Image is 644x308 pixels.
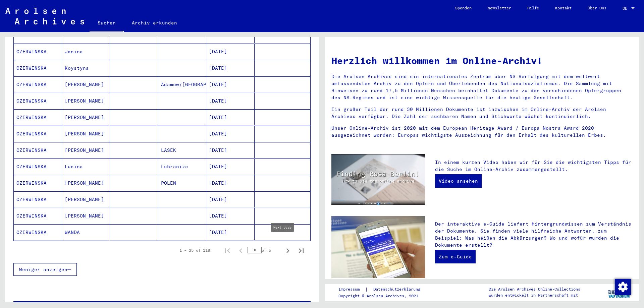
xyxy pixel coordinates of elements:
button: Previous page [234,244,248,257]
p: wurden entwickelt in Partnerschaft mit [489,292,580,298]
span: DE [623,6,630,11]
mat-cell: CZERWINSKA [14,93,62,109]
mat-cell: CZERWINSKA [14,159,62,175]
div: | [338,286,428,293]
p: Copyright © Arolsen Archives, 2021 [338,293,428,299]
p: Die Arolsen Archives Online-Collections [489,286,580,292]
button: Next page [281,244,294,257]
mat-cell: CZERWINSKA [14,208,62,224]
mat-cell: [PERSON_NAME] [62,93,110,109]
span: Weniger anzeigen [19,266,67,272]
mat-cell: [DATE] [206,93,255,109]
mat-cell: [DATE] [206,76,255,93]
mat-cell: WANDA [62,224,110,240]
mat-cell: [PERSON_NAME] [62,126,110,142]
a: Video ansehen [435,174,482,188]
div: of 5 [248,247,281,253]
a: Suchen [90,15,124,32]
img: video.jpg [331,154,425,205]
mat-cell: Lucina [62,159,110,175]
p: Der interaktive e-Guide liefert Hintergrundwissen zum Verständnis der Dokumente. Sie finden viele... [435,221,632,249]
mat-cell: [PERSON_NAME] [62,142,110,158]
mat-cell: Koystyna [62,60,110,76]
img: eguide.jpg [331,216,425,278]
mat-cell: CZERWINSKA [14,224,62,240]
mat-cell: [PERSON_NAME] [62,76,110,93]
mat-cell: [DATE] [206,191,255,207]
mat-cell: CZERWINSKA [14,109,62,125]
mat-cell: Janina [62,44,110,60]
mat-cell: CZERWINSKA [14,142,62,158]
mat-cell: [DATE] [206,208,255,224]
mat-cell: POLEN [158,175,207,191]
a: Datenschutzerklärung [368,286,428,293]
p: Unser Online-Archiv ist 2020 mit dem European Heritage Award / Europa Nostra Award 2020 ausgezeic... [331,125,632,139]
mat-cell: LASEK [158,142,207,158]
mat-cell: CZERWINSKA [14,60,62,76]
button: First page [221,244,234,257]
mat-cell: [DATE] [206,175,255,191]
img: Arolsen_neg.svg [5,8,84,24]
button: Weniger anzeigen [13,263,77,276]
mat-cell: Lubranizc [158,159,207,175]
p: Die Arolsen Archives sind ein internationales Zentrum über NS-Verfolgung mit dem weltweit umfasse... [331,73,632,101]
mat-cell: [DATE] [206,44,255,60]
a: Zum e-Guide [435,250,476,263]
mat-cell: CZERWINSKA [14,44,62,60]
a: Impressum [338,286,365,293]
mat-cell: CZERWINSKA [14,191,62,207]
h1: Herzlich willkommen im Online-Archiv! [331,54,632,68]
mat-cell: [PERSON_NAME] [62,109,110,125]
mat-cell: [DATE] [206,109,255,125]
mat-cell: [PERSON_NAME] [62,208,110,224]
img: Zustimmung ändern [615,279,631,295]
mat-cell: [PERSON_NAME] [62,191,110,207]
img: yv_logo.png [607,284,632,301]
mat-cell: [PERSON_NAME] [62,175,110,191]
mat-cell: [DATE] [206,142,255,158]
p: Ein großer Teil der rund 30 Millionen Dokumente ist inzwischen im Online-Archiv der Arolsen Archi... [331,106,632,120]
mat-cell: [DATE] [206,159,255,175]
mat-cell: [DATE] [206,126,255,142]
mat-cell: CZERWINSKA [14,76,62,93]
mat-cell: CZERWINSKA [14,175,62,191]
mat-cell: [DATE] [206,224,255,240]
a: Archiv erkunden [124,15,185,31]
mat-cell: [DATE] [206,60,255,76]
button: Last page [294,244,308,257]
mat-cell: CZERWINSKA [14,126,62,142]
div: 1 – 25 of 118 [179,247,210,253]
mat-cell: Adamow/[GEOGRAPHIC_DATA] [158,76,207,93]
p: In einem kurzen Video haben wir für Sie die wichtigsten Tipps für die Suche im Online-Archiv zusa... [435,159,632,173]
